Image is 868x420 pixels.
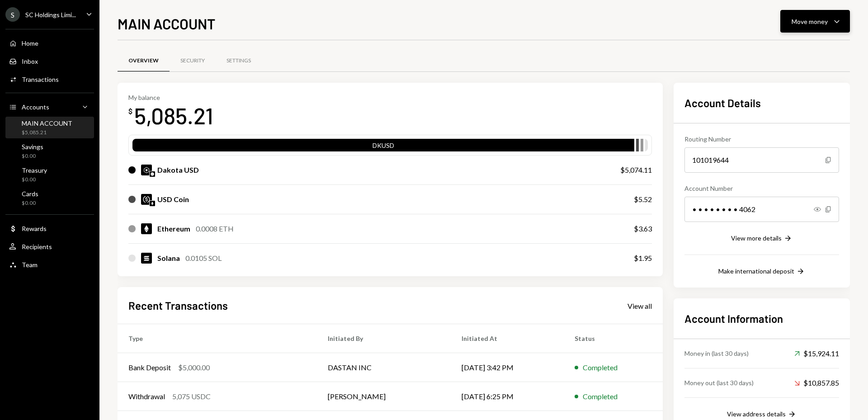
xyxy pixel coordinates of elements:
[731,234,793,244] button: View more details
[118,49,170,72] a: Overview
[792,17,828,26] div: Move money
[627,301,652,311] a: View all
[170,49,216,72] a: Security
[150,171,155,177] img: base-mainnet
[684,134,839,144] div: Routing Number
[718,267,794,275] div: Make international deposit
[684,311,839,326] h2: Account Information
[22,166,47,174] div: Treasury
[150,201,155,206] img: ethereum-mainnet
[22,143,43,151] div: Savings
[22,129,72,137] div: $5,085.21
[634,253,652,264] div: $1.95
[451,324,564,353] th: Initiated At
[22,39,38,47] div: Home
[141,194,152,205] img: USDC
[141,253,152,264] img: SOL
[22,176,47,184] div: $0.00
[141,165,152,175] img: DKUSD
[118,324,317,353] th: Type
[684,349,749,358] div: Money in (last 30 days)
[22,190,38,198] div: Cards
[226,57,251,65] div: Settings
[178,362,210,373] div: $5,000.00
[5,53,94,69] a: Inbox
[22,76,59,83] div: Transactions
[727,410,786,418] div: View address details
[134,101,213,130] div: 5,085.21
[564,324,663,353] th: Status
[794,348,839,359] div: $15,924.11
[5,71,94,87] a: Transactions
[128,94,213,101] div: My balance
[718,267,805,277] button: Make international deposit
[22,57,38,65] div: Inbox
[583,391,618,402] div: Completed
[5,238,94,255] a: Recipients
[157,223,190,234] div: Ethereum
[22,261,38,269] div: Team
[22,225,47,232] div: Rewards
[583,362,618,373] div: Completed
[451,382,564,411] td: [DATE] 6:25 PM
[451,353,564,382] td: [DATE] 3:42 PM
[25,11,76,19] div: SC Holdings Limi...
[731,234,782,242] div: View more details
[684,378,754,387] div: Money out (last 30 days)
[317,324,451,353] th: Initiated By
[128,107,132,116] div: $
[684,184,839,193] div: Account Number
[128,57,159,65] div: Overview
[5,35,94,51] a: Home
[5,187,94,209] a: Cards$0.00
[196,223,234,234] div: 0.0008 ETH
[780,10,850,33] button: Move money
[317,353,451,382] td: DASTAN INC
[22,152,43,160] div: $0.00
[634,223,652,234] div: $3.63
[128,362,171,373] div: Bank Deposit
[5,164,94,185] a: Treasury$0.00
[216,49,262,72] a: Settings
[172,391,211,402] div: 5,075 USDC
[684,197,839,222] div: • • • • • • • • 4062
[22,243,52,250] div: Recipients
[22,119,72,127] div: MAIN ACCOUNT
[157,253,180,264] div: Solana
[794,378,839,388] div: $10,857.85
[620,165,652,175] div: $5,074.11
[5,256,94,273] a: Team
[132,141,634,153] div: DKUSD
[727,410,797,420] button: View address details
[5,117,94,138] a: MAIN ACCOUNT$5,085.21
[185,253,222,264] div: 0.0105 SOL
[128,391,165,402] div: Withdrawal
[180,57,205,65] div: Security
[684,147,839,173] div: 101019644
[317,382,451,411] td: [PERSON_NAME]
[5,220,94,236] a: Rewards
[22,103,49,111] div: Accounts
[141,223,152,234] img: ETH
[128,298,228,313] h2: Recent Transactions
[5,140,94,162] a: Savings$0.00
[5,7,20,22] div: S
[627,302,652,311] div: View all
[5,99,94,115] a: Accounts
[118,14,216,33] h1: MAIN ACCOUNT
[22,199,38,207] div: $0.00
[157,165,199,175] div: Dakota USD
[684,95,839,110] h2: Account Details
[634,194,652,205] div: $5.52
[157,194,189,205] div: USD Coin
